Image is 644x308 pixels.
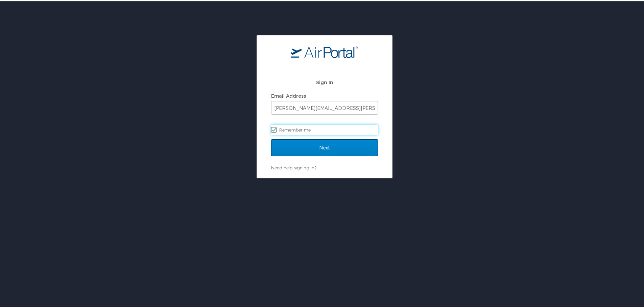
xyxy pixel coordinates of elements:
label: Email Address [271,92,306,97]
input: Next [271,138,378,155]
img: logo [291,44,358,56]
a: Need help signing in? [271,164,316,169]
label: Remember me [271,123,378,134]
h2: Sign In [271,77,378,85]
